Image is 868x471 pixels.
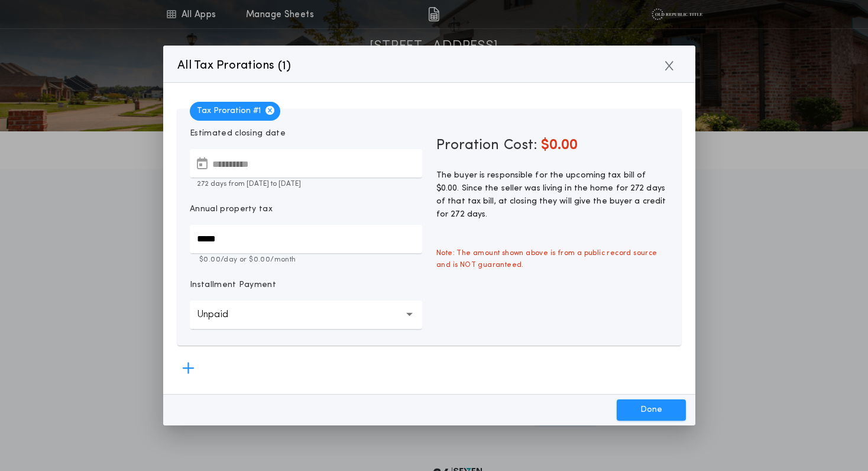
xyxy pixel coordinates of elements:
[190,279,276,291] p: Installment Payment
[429,240,676,278] span: Note: The amount shown above is from a public record source and is NOT guaranteed.
[190,128,422,140] p: Estimated closing date
[282,60,286,72] span: 1
[436,136,499,155] span: Proration
[504,138,537,153] span: Cost:
[541,138,578,153] span: $0.00
[190,204,273,215] p: Annual property tax
[617,399,686,421] button: Done
[197,308,247,322] p: Unpaid
[190,254,422,265] p: $0.00 /day or $0.00 /month
[190,225,422,253] input: Annual property tax
[190,179,422,189] p: 272 days from [DATE] to [DATE]
[436,171,666,219] span: The buyer is responsible for the upcoming tax bill of $0.00. Since the seller was living in the h...
[190,102,280,121] span: Tax Proration # 1
[177,56,292,75] p: All Tax Prorations ( )
[190,301,422,329] button: Unpaid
